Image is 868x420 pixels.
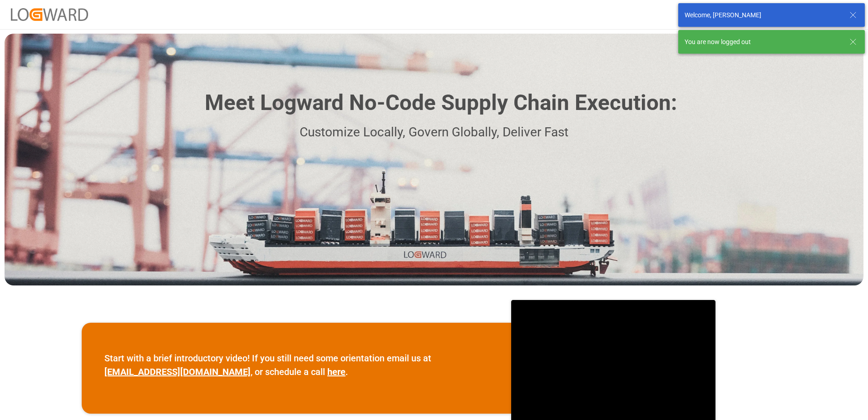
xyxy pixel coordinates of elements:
div: Welcome, [PERSON_NAME] [685,10,841,20]
a: [EMAIL_ADDRESS][DOMAIN_NAME] [104,366,251,377]
h1: Meet Logward No-Code Supply Chain Execution: [205,87,677,119]
div: You are now logged out [685,37,841,47]
img: Logward_new_orange.png [11,8,88,20]
p: Customize Locally, Govern Globally, Deliver Fast [191,122,677,143]
p: Start with a brief introductory video! If you still need some orientation email us at , or schedu... [104,351,488,379]
a: here [327,366,345,377]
